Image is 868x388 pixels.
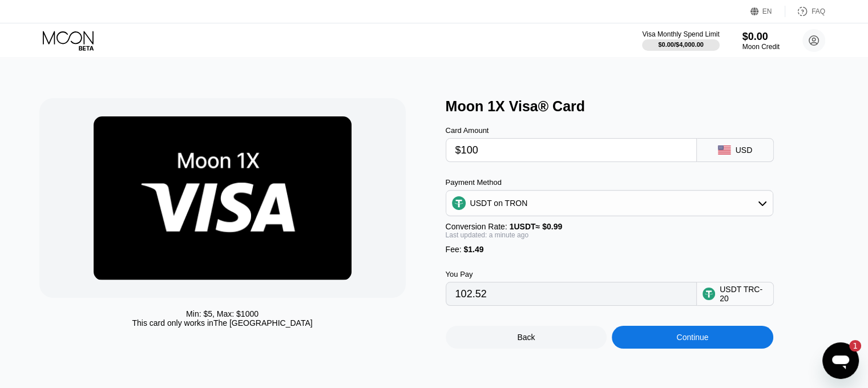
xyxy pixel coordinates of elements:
[132,318,312,328] div: This card only works in The [GEOGRAPHIC_DATA]
[470,199,528,208] div: USDT on TRON
[812,7,825,15] div: FAQ
[446,98,841,115] div: Moon 1X Visa® Card
[446,178,773,187] div: Payment Method
[455,139,687,161] input: $0.00
[742,31,780,51] div: $0.00Moon Credit
[446,231,773,239] div: Last updated: a minute ago
[446,222,773,231] div: Conversion Rate:
[785,6,825,17] div: FAQ
[186,309,259,318] div: Min: $ 5 , Max: $ 1000
[742,31,780,43] div: $0.00
[742,43,780,51] div: Moon Credit
[517,333,535,342] div: Back
[720,285,768,303] div: USDT TRC-20
[736,145,753,155] div: USD
[446,270,697,278] div: You Pay
[642,30,719,38] div: Visa Monthly Spend Limit
[762,7,772,15] div: EN
[676,333,708,342] div: Continue
[612,326,773,349] div: Continue
[446,326,607,349] div: Back
[510,222,563,231] span: 1 USDT ≈ $0.99
[446,192,773,215] div: USDT on TRON
[642,30,719,51] div: Visa Monthly Spend Limit$0.00/$4,000.00
[446,126,697,135] div: Card Amount
[658,41,704,48] div: $0.00 / $4,000.00
[838,340,861,351] iframe: Number of unread messages
[463,245,483,254] span: $1.49
[446,245,773,254] div: Fee :
[750,6,785,17] div: EN
[822,342,859,379] iframe: Button to launch messaging window, 1 unread message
